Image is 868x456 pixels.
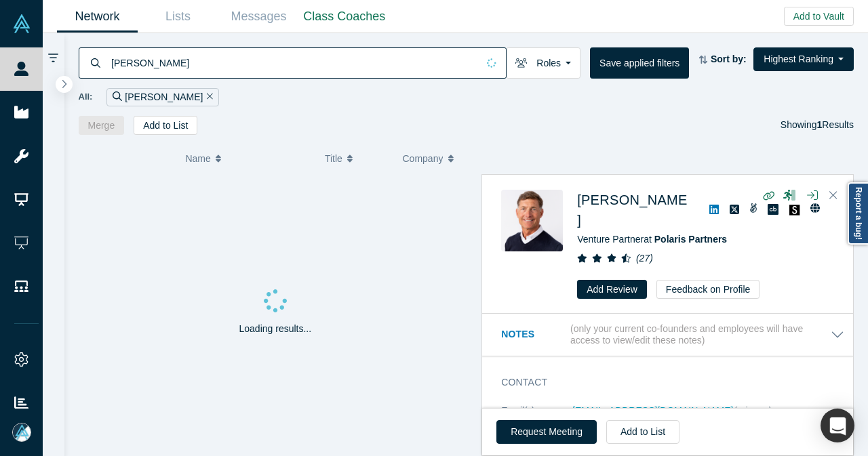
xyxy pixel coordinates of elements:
span: Title [325,144,342,173]
span: All: [79,90,93,104]
button: Company [403,144,467,173]
button: Remove Filter [203,89,213,105]
img: Alchemist Vault Logo [12,14,31,33]
span: (primary) [733,405,771,416]
span: Name [185,144,210,173]
p: (only your current co-founders and employees will have access to view/edit these notes) [570,323,831,346]
button: Add to Vault [784,7,854,26]
h3: Notes [501,327,568,341]
div: [PERSON_NAME] [106,88,219,106]
button: Request Meeting [496,420,597,444]
a: Report a bug! [848,182,868,245]
a: Messages [218,1,299,33]
img: Mia Scott's Account [12,423,31,442]
button: Add to List [606,420,679,444]
button: Title [325,144,389,173]
button: Feedback on Profile [656,280,760,299]
button: Name [185,144,311,173]
span: Company [403,144,443,173]
span: Venture Partner at [577,234,727,245]
button: Save applied filters [590,47,689,79]
i: ( 27 ) [636,253,653,264]
p: Loading results... [239,322,312,336]
button: Add to List [134,116,197,135]
a: Class Coaches [299,1,390,33]
button: Highest Ranking [753,47,854,71]
img: Gary Swart's Profile Image [501,190,563,251]
input: Search by name, title, company, summary, expertise, investment criteria or topics of focus [110,47,477,79]
a: [EMAIL_ADDRESS][DOMAIN_NAME] [572,405,733,416]
div: Showing [781,116,854,135]
button: Roles [506,47,580,79]
strong: 1 [817,119,823,130]
dt: Email(s) [501,404,572,432]
button: Close [823,185,844,207]
a: Network [57,1,138,33]
h3: Contact [501,375,825,390]
button: Notes (only your current co-founders and employees will have access to view/edit these notes) [501,323,844,346]
button: Merge [79,116,125,135]
a: Polaris Partners [654,234,727,245]
span: Results [817,119,854,130]
button: Add Review [577,280,647,299]
a: Lists [138,1,218,33]
strong: Sort by: [711,54,747,64]
a: [PERSON_NAME] [577,192,688,228]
